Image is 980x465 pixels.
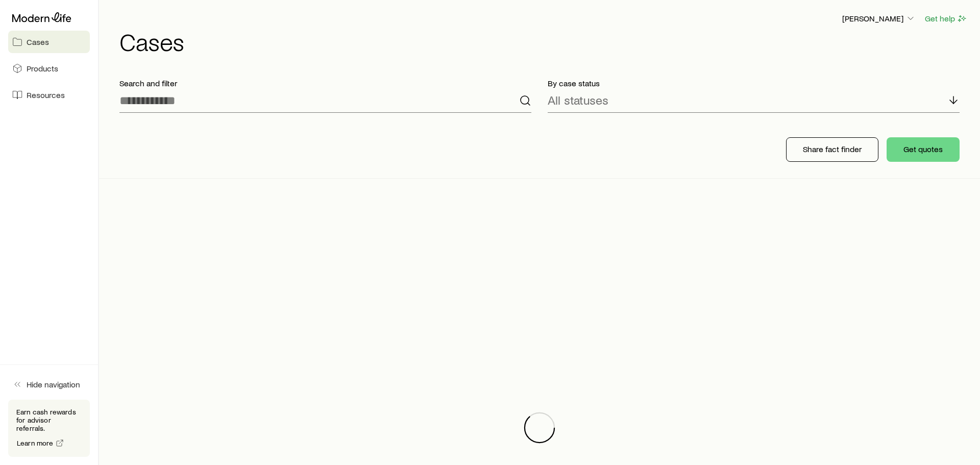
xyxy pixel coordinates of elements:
button: Get help [924,13,968,25]
button: Hide navigation [8,373,90,396]
p: Earn cash rewards for advisor referrals. [16,408,82,432]
button: [PERSON_NAME] [842,13,916,25]
span: Cases [27,37,49,47]
a: Products [8,57,90,80]
span: Hide navigation [27,379,80,389]
button: Get quotes [887,137,960,162]
span: Products [27,63,58,74]
span: Learn more [17,439,54,447]
a: Resources [8,84,90,106]
p: Share fact finder [803,144,862,154]
p: [PERSON_NAME] [842,13,916,23]
div: Earn cash rewards for advisor referrals.Learn more [8,400,90,457]
p: Search and filter [119,78,531,88]
p: All statuses [548,93,608,107]
span: Resources [27,90,65,100]
button: Share fact finder [786,137,878,162]
a: Cases [8,31,90,53]
h1: Cases [119,29,968,54]
p: By case status [548,78,960,88]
